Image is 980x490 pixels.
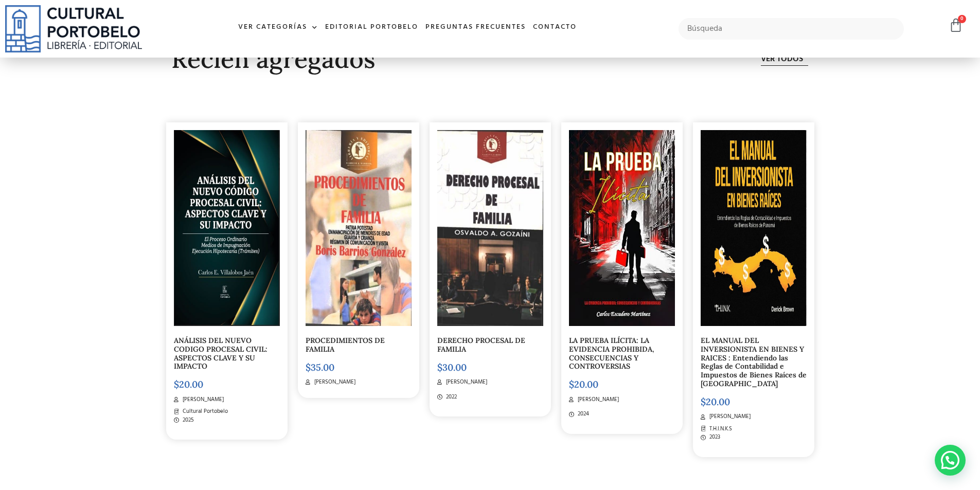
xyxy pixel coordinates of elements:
a: LA PRUEBA ILÍCITA: LA EVIDENCIA PROHIBIDA, CONSECUENCIAS Y CONTROVERSIAS [569,336,654,371]
bdi: 35.00 [306,361,334,373]
span: [PERSON_NAME] [575,395,619,404]
bdi: 20.00 [701,396,730,408]
img: RP77216 [701,130,807,326]
span: $ [174,378,179,390]
span: T.H.I.N.K.S [707,425,732,433]
bdi: 20.00 [569,378,598,390]
img: Captura de pantalla 2025-09-02 115825 [174,130,280,326]
a: Preguntas frecuentes [422,16,529,39]
a: DERECHO PROCESAL DE FAMILIA [437,336,525,354]
img: 81Xhe+lqSeL._SY466_ [569,130,675,326]
bdi: 30.00 [437,361,467,373]
a: ANÁLISIS DEL NUEVO CODIGO PROCESAL CIVIL: ASPECTOS CLAVE Y SU IMPACTO [174,336,268,371]
span: Cultural Portobelo [180,407,228,416]
img: Captura de pantalla 2025-08-12 145524 [306,130,412,326]
a: Contacto [529,16,580,39]
span: [PERSON_NAME] [180,395,224,404]
span: [PERSON_NAME] [443,378,487,387]
span: $ [306,361,311,373]
h2: Recien agregados [171,46,671,73]
span: [PERSON_NAME] [707,412,751,421]
a: Ver todos [761,53,808,66]
span: 2024 [575,410,589,419]
span: 2022 [443,393,457,402]
input: Búsqueda [679,18,904,40]
img: Captura de pantalla 2025-08-12 142800 [437,130,543,326]
bdi: 20.00 [174,378,203,390]
span: [PERSON_NAME] [312,378,355,387]
span: 2023 [707,433,720,442]
span: $ [569,378,574,390]
span: $ [437,361,442,373]
a: Ver Categorías [235,16,322,39]
span: 0 [958,15,966,23]
span: $ [701,396,706,408]
span: Ver todos [761,53,803,65]
span: 2025 [180,416,194,425]
a: 0 [949,18,963,33]
a: PROCEDIMIENTOS DE FAMILIA [306,336,385,354]
a: EL MANUAL DEL INVERSIONISTA EN BIENES Y RAICES : Entendiendo las Reglas de Contabilidad e Impuest... [701,336,807,388]
div: WhatsApp contact [935,445,966,476]
a: Editorial Portobelo [322,16,422,39]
